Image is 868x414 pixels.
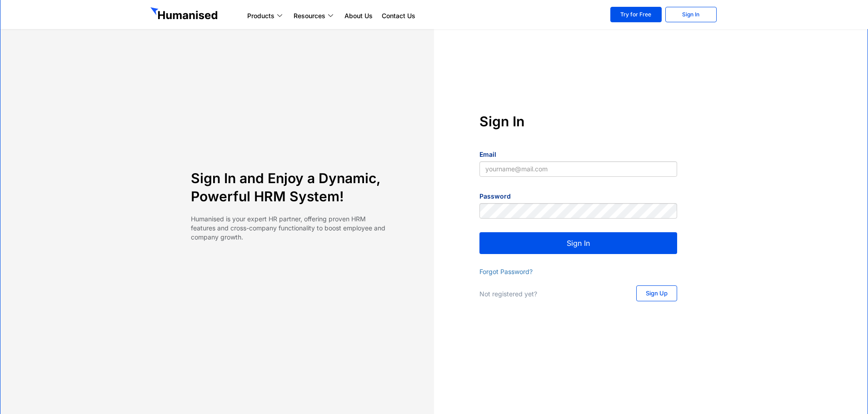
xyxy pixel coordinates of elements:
[150,7,219,22] img: GetHumanised Logo
[289,10,340,21] a: Resources
[479,289,618,299] p: Not registered yet?
[377,10,420,21] a: Contact Us
[243,10,289,21] a: Products
[479,161,677,177] input: yourname@mail.com
[479,112,677,130] h4: Sign In
[610,7,662,22] a: Try for Free
[479,232,677,254] button: Sign In
[191,169,389,205] h4: Sign In and Enjoy a Dynamic, Powerful HRM System!
[479,150,496,159] label: Email
[479,192,511,201] label: Password
[646,290,668,296] span: Sign Up
[636,285,677,301] a: Sign Up
[665,7,717,22] a: Sign In
[479,268,533,275] a: Forgot Password?
[191,214,389,242] p: Humanised is your expert HR partner, offering proven HRM features and cross-company functionality...
[340,10,377,21] a: About Us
